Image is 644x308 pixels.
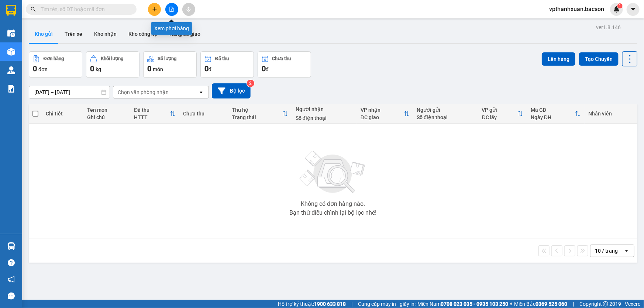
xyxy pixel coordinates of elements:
span: đơn [38,66,48,72]
div: Trạng thái [232,114,282,120]
div: Không có đơn hàng nào. [301,201,365,207]
span: đ [209,66,211,72]
sup: 2 [247,80,254,87]
div: Bạn thử điều chỉnh lại bộ lọc nhé! [289,210,376,216]
span: plus [152,7,157,12]
img: warehouse-icon [7,30,15,37]
div: Đã thu [134,107,170,113]
th: Toggle SortBy [527,104,585,124]
div: VP nhận [361,107,404,113]
strong: 0708 023 035 - 0935 103 250 [441,301,508,307]
span: Miền Nam [417,300,508,308]
img: warehouse-icon [7,48,15,56]
button: Trên xe [59,25,88,43]
div: Chọn văn phòng nhận [118,89,169,96]
svg: open [198,89,204,95]
span: search [31,7,36,12]
span: món [153,66,163,72]
button: plus [148,3,161,16]
button: Đơn hàng0đơn [29,51,82,78]
img: svg+xml;base64,PHN2ZyBjbGFzcz0ibGlzdC1wbHVnX19zdmciIHhtbG5zPSJodHRwOi8vd3d3LnczLm9yZy8yMDAwL3N2Zy... [296,146,370,198]
div: Số điện thoại [296,115,353,121]
span: copyright [603,301,608,307]
button: Hàng đã giao [163,25,206,43]
div: Thu hộ [232,107,282,113]
span: | [573,300,574,308]
button: aim [182,3,195,16]
button: Kho công nợ [123,25,163,43]
span: 0 [147,64,151,73]
div: Ngày ĐH [531,114,575,120]
span: Miền Bắc [514,300,567,308]
span: đ [266,66,269,72]
span: notification [8,276,15,283]
th: Toggle SortBy [228,104,292,124]
button: Số lượng0món [143,51,197,78]
button: Kho nhận [88,25,123,43]
span: Cung cấp máy in - giấy in: [358,300,416,308]
img: logo-vxr [6,5,16,16]
button: Lên hàng [542,52,575,66]
div: HTTT [134,114,170,120]
span: 0 [262,64,266,73]
span: Hỗ trợ kỹ thuật: [278,300,346,308]
th: Toggle SortBy [357,104,413,124]
span: caret-down [630,6,637,13]
svg: open [624,248,630,254]
button: Bộ lọc [212,83,251,98]
img: warehouse-icon [7,66,15,74]
sup: 1 [617,3,623,8]
strong: 0369 525 060 [535,301,567,307]
span: question-circle [8,259,15,266]
input: Select a date range. [29,86,110,98]
div: Đã thu [215,56,229,61]
span: 0 [90,64,94,73]
img: solution-icon [7,85,15,93]
span: file-add [169,7,174,12]
button: Tạo Chuyến [579,52,619,66]
div: Số điện thoại [417,114,475,120]
div: Chưa thu [183,111,224,117]
span: | [351,300,352,308]
div: Đơn hàng [44,56,64,61]
div: Người gửi [417,107,475,113]
img: icon-new-feature [613,6,620,13]
div: Chưa thu [272,56,291,61]
span: 1 [619,3,621,8]
div: Mã GD [531,107,575,113]
button: Chưa thu0đ [258,51,311,78]
div: Tên món [87,107,127,113]
img: warehouse-icon [7,242,15,250]
button: Khối lượng0kg [86,51,140,78]
strong: 1900 633 818 [314,301,346,307]
div: VP gửi [482,107,517,113]
div: Ghi chú [87,114,127,120]
span: aim [186,7,191,12]
div: ĐC giao [361,114,404,120]
div: Người nhận [296,106,353,112]
button: Đã thu0đ [200,51,254,78]
button: Kho gửi [29,25,59,43]
div: Khối lượng [101,56,123,61]
span: kg [96,66,101,72]
th: Toggle SortBy [478,104,527,124]
span: message [8,293,15,300]
th: Toggle SortBy [130,104,179,124]
div: Nhân viên [588,111,634,117]
span: 0 [204,64,209,73]
div: 10 / trang [595,247,618,255]
span: vpthanhxuan.bacson [543,4,610,14]
span: 0 [33,64,37,73]
div: ver 1.8.146 [596,23,621,31]
div: ĐC lấy [482,114,517,120]
div: Số lượng [158,56,177,61]
button: file-add [165,3,178,16]
button: caret-down [627,3,640,16]
span: ⚪️ [510,302,512,305]
div: Chi tiết [46,111,80,117]
input: Tìm tên, số ĐT hoặc mã đơn [41,5,128,13]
